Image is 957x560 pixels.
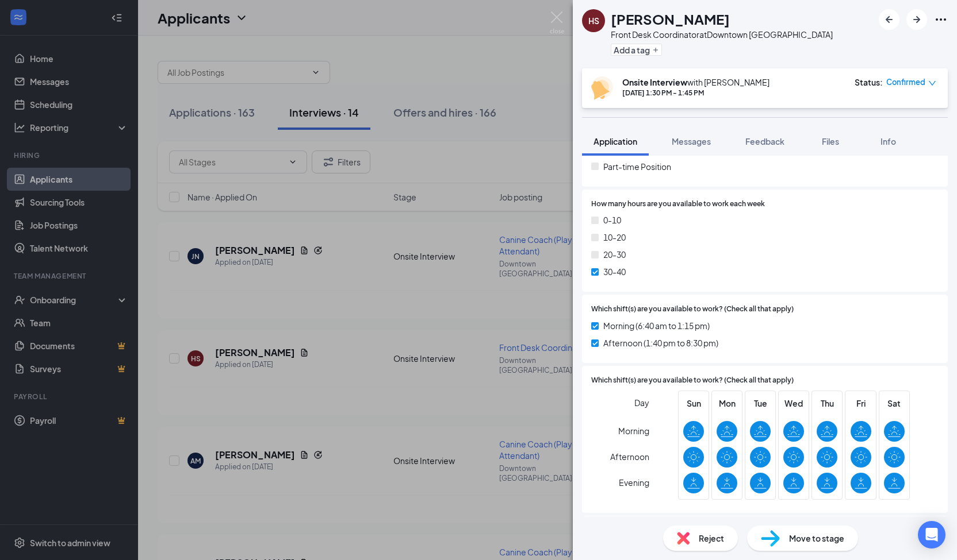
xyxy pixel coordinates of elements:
span: Evening [619,472,649,493]
span: Wed [783,397,804,410]
button: ArrowLeftNew [879,9,899,30]
svg: ArrowRight [910,13,924,26]
span: Confirmed [886,76,925,88]
span: 30-40 [603,265,626,278]
div: Status : [855,76,883,88]
span: Afternoon [610,446,649,467]
span: Thu [817,397,837,410]
span: Day [634,396,649,409]
span: Morning (6:40 am to 1:15 pm) [603,319,710,332]
span: Fri [851,397,871,410]
span: 0-10 [603,214,621,226]
span: Messages [672,136,711,146]
span: 20-30 [603,248,626,261]
button: PlusAdd a tag [611,44,662,56]
span: down [928,79,936,87]
span: Afternoon (1:40 pm to 8:30 pm) [603,337,718,349]
span: Sat [884,397,905,410]
span: Application [594,136,637,146]
span: Sun [683,397,704,410]
b: Onsite Interview [622,77,687,87]
div: Open Intercom Messenger [918,521,945,549]
div: Front Desk Coordinator at Downtown [GEOGRAPHIC_DATA] [611,29,833,40]
span: Which shift(s) are you available to work? (Check all that apply) [591,375,794,386]
span: Tue [750,397,771,410]
svg: Plus [652,47,659,53]
span: Reject [699,532,724,544]
span: Info [881,136,896,146]
span: How many hours are you available to work each week [591,199,765,210]
h1: [PERSON_NAME] [611,9,730,29]
span: Feedback [745,136,784,146]
div: HS [588,15,599,26]
div: [DATE] 1:30 PM - 1:45 PM [622,88,770,98]
span: Morning [618,420,649,441]
div: with [PERSON_NAME] [622,76,770,88]
svg: Ellipses [934,13,948,26]
span: Move to stage [789,532,844,544]
span: Mon [717,397,737,410]
span: Files [822,136,839,146]
button: ArrowRight [906,9,927,30]
span: Which shift(s) are you available to work? (Check all that apply) [591,304,794,315]
span: 10-20 [603,231,626,244]
span: Part-time Position [603,160,671,173]
svg: ArrowLeftNew [882,13,896,26]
